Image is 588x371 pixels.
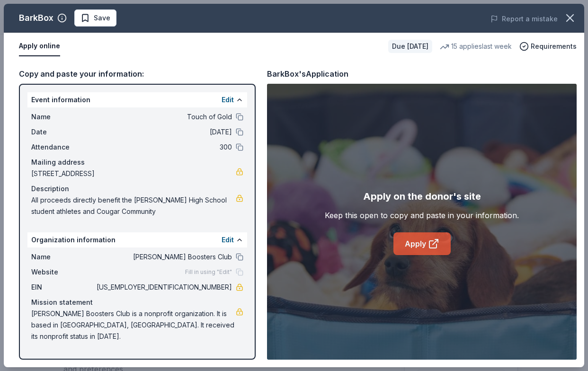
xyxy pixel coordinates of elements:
span: Touch of Gold [95,111,232,123]
div: 15 applies last week [440,41,512,52]
div: Apply on the donor's site [363,189,481,204]
div: BarkBox's Application [267,68,348,80]
span: Save [94,12,110,24]
span: Attendance [31,141,95,153]
span: Date [31,126,95,138]
span: 300 [95,141,232,153]
span: Name [31,111,95,123]
span: Website [31,266,95,278]
span: [STREET_ADDRESS] [31,168,236,179]
div: Mailing address [31,157,243,168]
div: Mission statement [31,297,243,308]
a: Apply [393,232,451,255]
span: [PERSON_NAME] Boosters Club [95,251,232,263]
div: Due [DATE] [388,40,432,53]
div: Description [31,183,243,194]
div: Copy and paste your information: [19,68,256,80]
button: Edit [222,234,234,246]
div: Event information [27,92,247,107]
span: Fill in using "Edit" [185,268,232,276]
span: [DATE] [95,126,232,138]
span: EIN [31,282,95,293]
span: Requirements [531,41,577,52]
div: Organization information [27,232,247,247]
button: Requirements [519,41,577,52]
span: [US_EMPLOYER_IDENTIFICATION_NUMBER] [95,282,232,293]
button: Save [74,9,116,26]
button: Report a mistake [490,13,558,25]
button: Edit [222,94,234,106]
span: [PERSON_NAME] Boosters Club is a nonprofit organization. It is based in [GEOGRAPHIC_DATA], [GEOGR... [31,308,236,342]
button: Apply online [19,36,60,56]
span: Name [31,251,95,263]
div: BarkBox [19,10,53,26]
div: Keep this open to copy and paste in your information. [325,210,519,221]
span: All proceeds directly benefit the [PERSON_NAME] High School student athletes and Cougar Community [31,194,236,217]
